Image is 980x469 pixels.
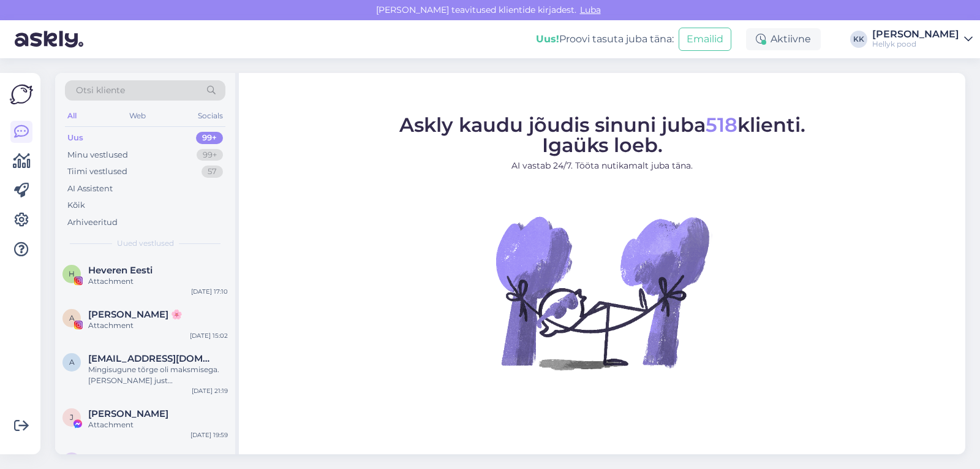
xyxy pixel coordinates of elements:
div: [DATE] 15:02 [190,331,228,340]
span: Uued vestlused [117,238,174,249]
div: Attachment [88,276,228,287]
span: H [69,269,75,278]
span: a [69,357,75,367]
div: 99+ [197,149,223,161]
a: [PERSON_NAME]Hellyk pood [872,29,973,49]
span: Askly kaudu jõudis sinuni juba klienti. Igaüks loeb. [399,113,805,157]
div: [DATE] 21:19 [192,386,228,395]
p: AI vastab 24/7. Tööta nutikamalt juba täna. [399,159,805,172]
div: Aktiivne [746,28,821,50]
span: Lenna Schmidt [88,452,168,463]
span: Heveren Eesti [88,265,153,276]
b: Uus! [536,33,559,45]
span: A [69,313,75,322]
div: Proovi tasuta juba täna: [536,32,674,47]
div: Tiimi vestlused [67,166,127,178]
div: Hellyk pood [872,39,959,49]
div: Web [127,108,148,124]
span: 518 [706,113,737,137]
div: Minu vestlused [67,149,128,161]
div: Socials [195,108,225,124]
img: No Chat active [492,182,712,403]
div: KK [850,31,867,48]
button: Emailid [679,28,731,51]
div: Kõik [67,199,85,212]
div: AI Assistent [67,183,113,195]
div: Attachment [88,419,228,430]
div: Mingisugune tõrge oli maksmisega. [PERSON_NAME] just [PERSON_NAME] teavitus, et makse läks kenast... [88,364,228,386]
div: [DATE] 17:10 [191,287,228,296]
span: Jane Sõna [88,408,168,419]
div: [DATE] 19:59 [190,430,228,440]
img: Askly Logo [10,83,33,106]
span: Otsi kliente [76,84,125,97]
span: annamariataidla@gmail.com [88,353,216,364]
div: Uus [67,132,83,144]
div: Arhiveeritud [67,216,118,229]
span: Andra 🌸 [88,309,183,320]
div: 57 [202,166,223,178]
span: J [70,413,73,422]
div: Attachment [88,320,228,331]
span: Luba [576,4,605,15]
div: [PERSON_NAME] [872,29,959,39]
div: 99+ [196,132,223,144]
div: All [65,108,79,124]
